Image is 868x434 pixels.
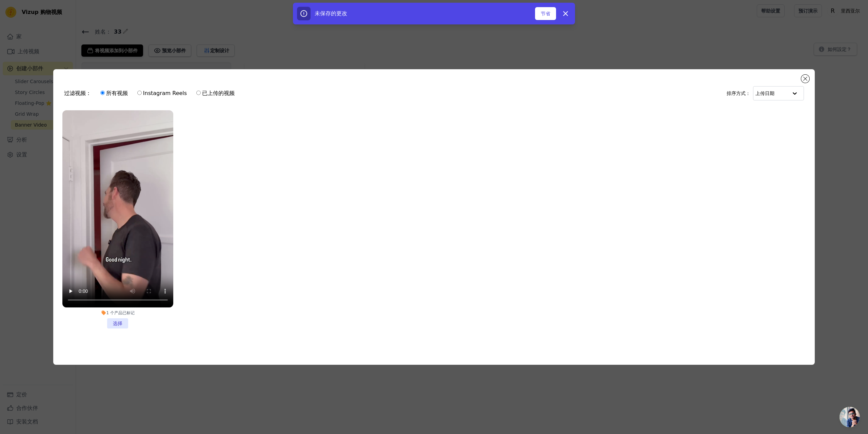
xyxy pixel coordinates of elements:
[202,90,235,96] font: 已上传的视频
[535,7,556,20] button: 节省
[106,90,128,96] font: 所有视频
[727,91,750,96] font: 排序方式：
[106,310,114,315] font: 1 个
[541,11,550,16] font: 节省
[315,10,347,17] font: 未保存的更改
[143,90,187,96] font: Instagram Reels
[122,310,135,315] font: 已标记
[801,75,809,83] button: 关闭模式
[114,310,122,315] font: 产品
[64,90,91,96] font: 过滤视频：
[840,407,860,427] div: Open chat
